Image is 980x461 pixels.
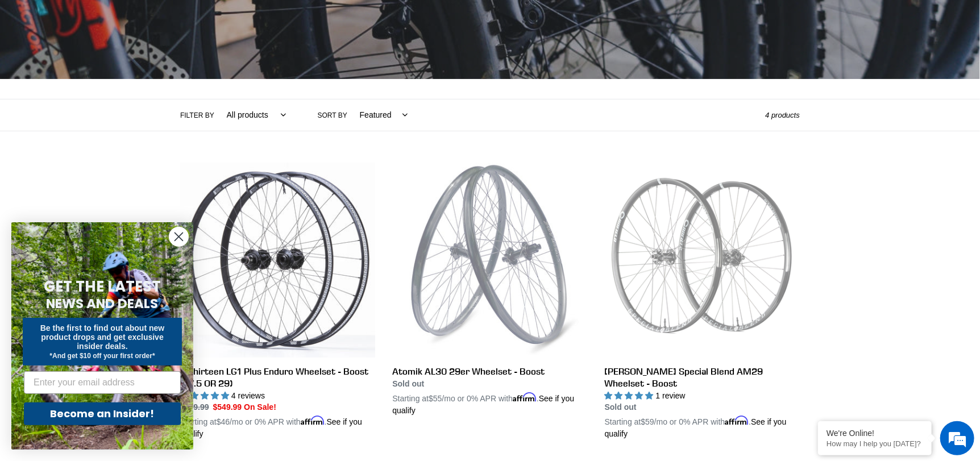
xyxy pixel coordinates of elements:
span: GET THE LATEST [44,276,161,297]
p: How may I help you today? [827,439,923,448]
span: Be the first to find out about new product drops and get exclusive insider deals. [40,323,165,351]
span: NEWS AND DEALS [47,294,159,313]
span: *And get $10 off your first order* [49,352,155,360]
button: Become an Insider! [24,402,181,425]
span: 4 products [765,111,800,119]
label: Sort by [318,110,347,121]
input: Enter your email address [24,371,181,394]
button: Close dialog [169,227,189,247]
div: We're Online! [827,429,923,438]
label: Filter by [180,110,214,121]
